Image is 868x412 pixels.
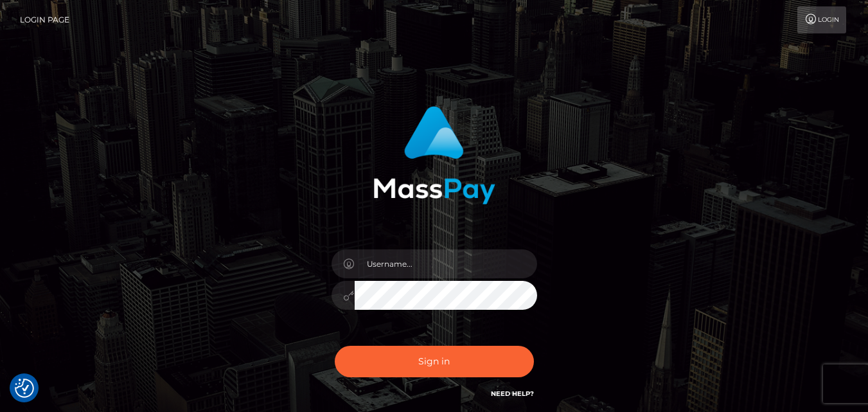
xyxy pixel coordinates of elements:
[15,379,34,398] img: Revisit consent button
[797,6,846,33] a: Login
[355,249,537,278] input: Username...
[335,346,534,377] button: Sign in
[373,106,495,204] img: MassPay Login
[15,379,34,398] button: Consent Preferences
[491,390,534,398] a: Need Help?
[20,6,69,33] a: Login Page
